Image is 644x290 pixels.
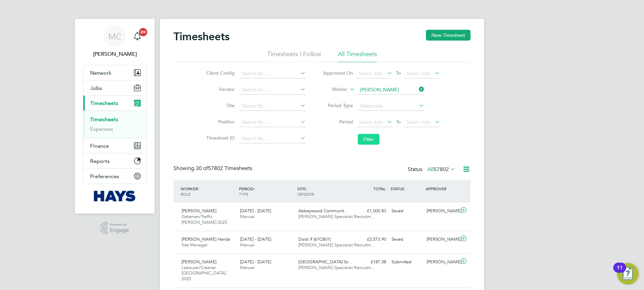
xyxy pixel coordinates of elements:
span: Select date [359,70,383,76]
span: [GEOGRAPHIC_DATA] Sc… [298,259,353,265]
span: To [394,117,403,126]
label: Vendor [204,86,235,92]
button: Open Resource Center, 11 new notifications [617,263,639,285]
span: [PERSON_NAME] [182,259,216,265]
a: Expenses [90,126,113,132]
span: [DATE] - [DATE] [240,236,271,242]
span: / [198,186,199,191]
input: Search for... [239,118,306,127]
button: Timesheets [83,96,146,111]
label: Timesheet ID [204,135,235,141]
span: [PERSON_NAME] Specialist Recruitm… [298,242,375,248]
div: [PERSON_NAME] [424,234,459,245]
div: Saved [389,206,424,217]
div: 11 [617,268,623,276]
div: APPROVER [424,183,459,195]
span: Preferences [90,173,119,179]
h2: Timesheets [173,30,230,43]
label: Period [323,119,353,125]
span: Reports [90,158,110,164]
span: [PERSON_NAME] Specialist Recruitm… [298,214,375,219]
div: Saved [389,234,424,245]
div: Showing [173,165,253,172]
div: [PERSON_NAME] [424,206,459,217]
nav: Main navigation [75,19,155,214]
span: Engage [110,227,129,233]
span: Labourer/Cleaner [GEOGRAPHIC_DATA] 2025 [182,265,226,282]
span: TYPE [239,191,248,197]
div: SITE [296,183,354,200]
span: Manual [240,265,254,270]
span: VENDOR [297,191,314,197]
div: WORKER [179,183,237,200]
label: All [427,166,456,173]
span: / [253,186,255,191]
span: [DATE] - [DATE] [240,259,271,265]
div: £187.38 [354,257,389,268]
input: Search for... [239,85,306,95]
span: [PERSON_NAME] Hands [182,236,230,242]
span: Select date [359,119,383,125]
a: Go to home page [83,191,146,201]
span: Gateman/Traffic [PERSON_NAME] 2025 [182,214,227,225]
li: All Timesheets [338,50,377,62]
div: Timesheets [83,111,146,138]
img: hays-logo-retina.png [94,191,136,201]
a: 20 [131,26,144,47]
label: Site [204,102,235,108]
span: Timesheets [90,100,118,106]
span: Abbeywood Communit… [298,208,348,214]
input: Search for... [239,101,306,111]
label: Worker [317,86,347,93]
div: STATUS [389,183,424,195]
a: MC[PERSON_NAME] [83,26,146,58]
div: £3,573.90 [354,234,389,245]
span: Manual [240,242,254,248]
span: ROLE [181,191,191,197]
button: Jobs [83,80,146,95]
span: TOTAL [373,186,385,191]
a: Powered byEngage [101,222,129,235]
div: Status [408,165,457,174]
span: To [394,69,403,77]
button: Finance [83,138,146,153]
label: Client Config [204,70,235,76]
button: Preferences [83,169,146,184]
span: [PERSON_NAME] Specialist Recruitm… [298,265,375,270]
li: Timesheets I Follow [267,50,321,62]
span: / [305,186,307,191]
span: Powered by [110,222,129,227]
input: Search for... [358,85,424,95]
span: Select date [406,70,431,76]
button: New Timesheet [426,30,471,41]
div: Submitted [389,257,424,268]
button: Reports [83,153,146,168]
div: PERIOD [237,183,296,200]
div: [PERSON_NAME] [424,257,459,268]
span: [PERSON_NAME] [182,208,216,214]
label: Period Type [323,102,353,108]
span: Select date [406,119,431,125]
span: Finance [90,143,109,149]
span: Jobs [90,85,102,91]
span: 30 of [196,165,208,172]
label: Position [204,119,235,125]
span: Meg Castleton [83,50,146,58]
span: 20 [139,28,147,36]
div: £1,000.83 [354,206,389,217]
label: Approved On [323,70,353,76]
input: Select one [358,101,424,111]
span: [DATE] - [DATE] [240,208,271,214]
span: 57802 [434,166,449,173]
span: Site Manager [182,242,208,248]
input: Search for... [239,69,306,78]
a: Timesheets [90,116,118,123]
input: Search for... [239,134,306,143]
span: MC [108,32,122,41]
span: Dock 9 (67CB01) [298,236,331,242]
span: 57802 Timesheets [196,165,252,172]
span: Network [90,70,111,76]
span: Manual [240,214,254,219]
button: Filter [358,134,379,145]
button: Network [83,65,146,80]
